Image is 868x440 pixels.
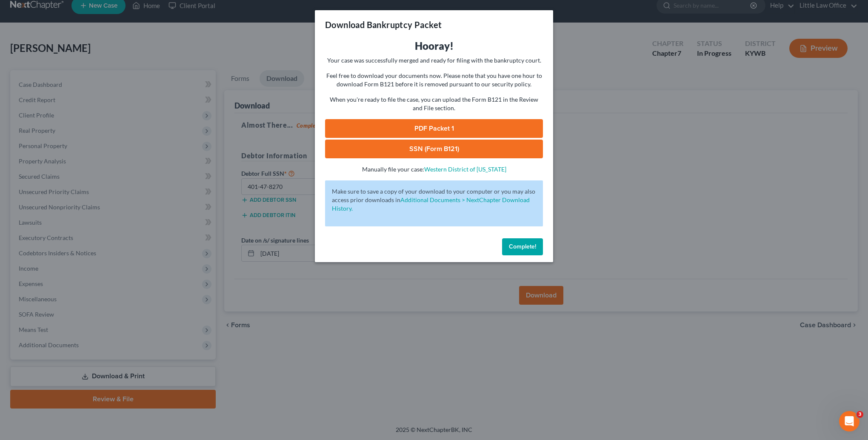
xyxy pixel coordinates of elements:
[325,19,442,31] h3: Download Bankruptcy Packet
[502,238,543,255] button: Complete!
[839,411,859,431] iframe: Intercom live chat
[424,166,506,173] a: Western District of [US_STATE]
[325,39,543,53] h3: Hooray!
[332,187,536,213] p: Make sure to save a copy of your download to your computer or you may also access prior downloads in
[857,411,863,418] span: 3
[325,71,543,89] p: Feel free to download your documents now. Please note that you have one hour to download Form B12...
[509,243,536,250] span: Complete!
[325,95,543,112] p: When you're ready to file the case, you can upload the Form B121 in the Review and File section.
[325,56,543,65] p: Your case was successfully merged and ready for filing with the bankruptcy court.
[325,165,543,174] p: Manually file your case:
[325,140,543,158] a: SSN (Form B121)
[325,119,543,138] a: PDF Packet 1
[332,196,530,212] a: Additional Documents > NextChapter Download History.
